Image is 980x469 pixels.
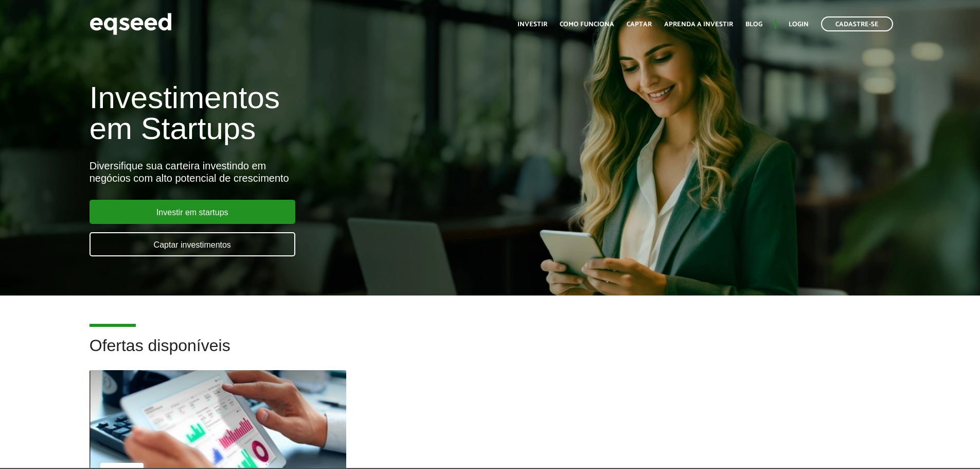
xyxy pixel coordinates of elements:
[745,21,762,28] a: Blog
[627,21,652,28] a: Captar
[518,21,547,28] a: Investir
[821,16,893,31] a: Cadastre-se
[90,200,295,224] a: Investir em startups
[90,10,172,38] img: EqSeed
[90,160,564,184] div: Diversifique sua carteira investindo em negócios com alto potencial de crescimento
[90,82,564,144] h1: Investimentos em Startups
[90,232,295,256] a: Captar investimentos
[789,21,809,28] a: Login
[664,21,733,28] a: Aprenda a investir
[90,337,891,370] h2: Ofertas disponíveis
[560,21,614,28] a: Como funciona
